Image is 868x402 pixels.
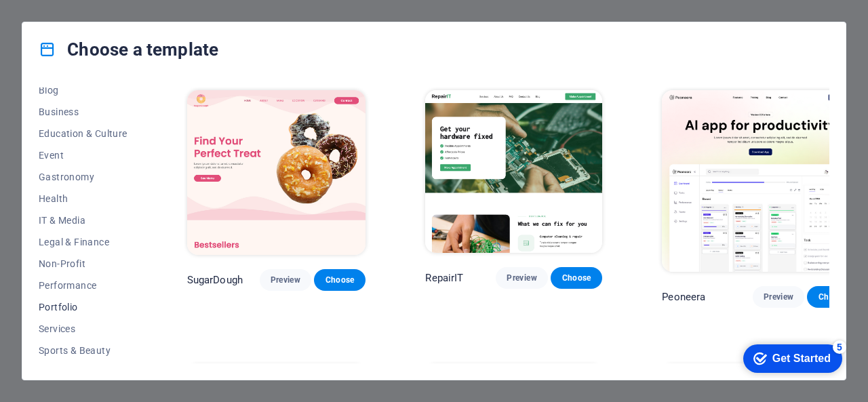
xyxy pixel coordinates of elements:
[561,273,591,283] span: Choose
[187,273,243,287] p: SugarDough
[425,90,602,253] img: RepairIT
[325,275,355,285] span: Choose
[39,79,127,101] button: Blog
[39,340,127,361] button: Sports & Beauty
[39,237,127,247] span: Legal & Finance
[39,193,127,204] span: Health
[39,345,127,356] span: Sports & Beauty
[818,292,848,302] span: Choose
[39,101,127,123] button: Business
[39,106,127,117] span: Business
[39,209,127,231] button: IT & Media
[39,123,127,144] button: Education & Culture
[271,275,300,285] span: Preview
[39,150,127,161] span: Event
[260,269,311,291] button: Preview
[807,286,859,308] button: Choose
[764,292,793,302] span: Preview
[39,280,127,291] span: Performance
[39,85,127,96] span: Blog
[39,296,127,318] button: Portfolio
[11,7,110,35] div: Get Started 5 items remaining, 0% complete
[39,231,127,253] button: Legal & Finance
[39,253,127,275] button: Non-Profit
[100,3,114,16] div: 5
[40,15,98,27] div: Get Started
[753,286,804,308] button: Preview
[39,323,127,334] span: Services
[496,267,547,289] button: Preview
[39,275,127,296] button: Performance
[39,39,218,60] h4: Choose a template
[507,273,536,283] span: Preview
[39,172,127,182] span: Gastronomy
[662,290,705,304] p: Peoneera
[39,166,127,188] button: Gastronomy
[662,90,859,272] img: Peoneera
[39,258,127,269] span: Non-Profit
[39,215,127,226] span: IT & Media
[39,318,127,340] button: Services
[314,269,366,291] button: Choose
[39,361,127,383] button: Trades
[39,128,127,139] span: Education & Culture
[39,188,127,209] button: Health
[39,144,127,166] button: Event
[425,271,463,285] p: RepairIT
[187,90,366,255] img: SugarDough
[551,267,602,289] button: Choose
[39,302,127,313] span: Portfolio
